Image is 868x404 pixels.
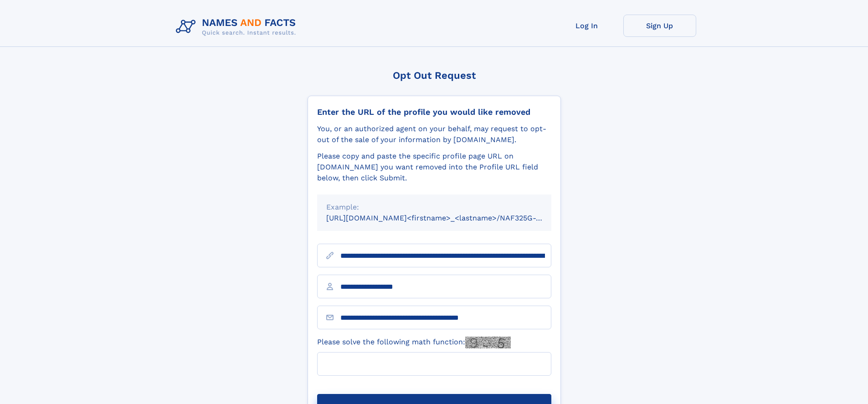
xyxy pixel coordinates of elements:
[550,15,623,37] a: Log In
[326,202,542,213] div: Example:
[317,151,551,184] div: Please copy and paste the specific profile page URL on [DOMAIN_NAME] you want removed into the Pr...
[172,15,303,39] img: Logo Names and Facts
[317,107,551,117] div: Enter the URL of the profile you would like removed
[326,214,569,222] small: [URL][DOMAIN_NAME]<firstname>_<lastname>/NAF325G-xxxxxxxx
[317,123,551,145] div: You, or an authorized agent on your behalf, may request to opt-out of the sale of your informatio...
[308,70,561,81] div: Opt Out Request
[623,15,696,37] a: Sign Up
[317,337,511,348] label: Please solve the following math function:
